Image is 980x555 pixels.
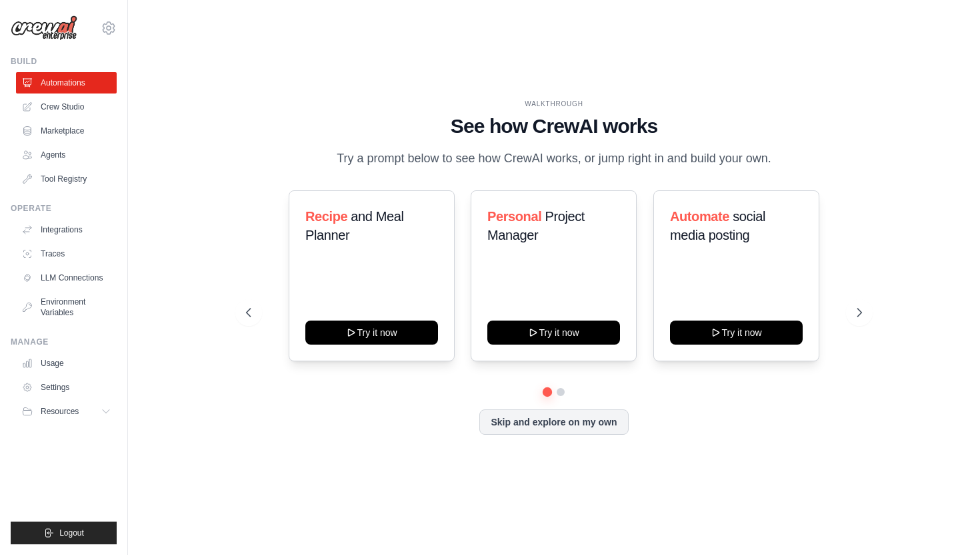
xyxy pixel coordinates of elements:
div: WALKTHROUGH [246,99,861,109]
button: Logout [11,522,117,544]
button: Skip and explore on my own [479,409,628,435]
h1: See how CrewAI works [246,114,861,138]
a: Traces [16,243,117,264]
span: Personal [487,209,541,224]
a: Agents [16,144,117,166]
span: and Meal Planner [305,209,403,242]
div: Build [11,56,117,67]
button: Resources [16,401,117,422]
a: Automations [16,72,117,94]
span: social media posting [670,209,765,242]
a: Integrations [16,219,117,240]
a: Marketplace [16,120,117,142]
span: Recipe [305,209,347,224]
img: Logo [11,15,77,41]
iframe: Chat Widget [913,491,980,555]
span: Logout [59,528,84,538]
button: Try it now [305,321,438,345]
div: Manage [11,337,117,347]
span: Automate [670,209,729,224]
a: Crew Studio [16,96,117,118]
a: LLM Connections [16,267,117,289]
p: Try a prompt below to see how CrewAI works, or jump right in and build your own. [330,149,778,168]
span: Project Manager [487,209,585,242]
button: Try it now [487,321,620,345]
a: Settings [16,377,117,398]
a: Environment Variables [16,291,117,323]
span: Resources [41,406,79,417]
a: Tool Registry [16,168,117,190]
div: Operate [11,203,117,214]
button: Try it now [670,321,803,345]
a: Usage [16,353,117,374]
div: Widget de chat [913,491,980,555]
